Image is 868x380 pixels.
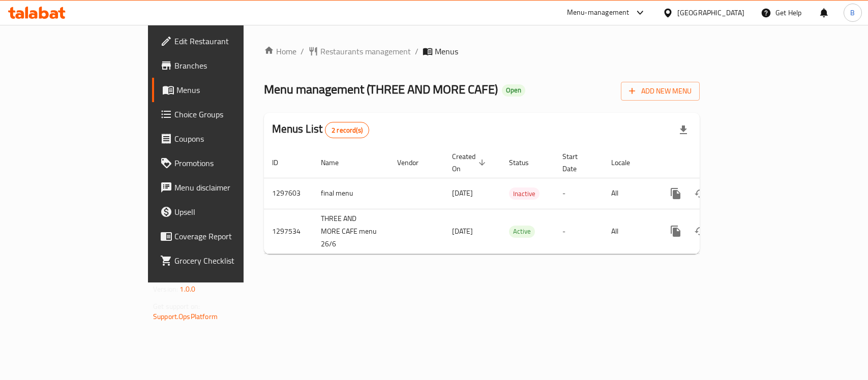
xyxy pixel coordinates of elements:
div: Open [502,84,525,97]
span: Promotions [174,157,285,169]
td: - [554,209,603,254]
span: [DATE] [452,186,473,200]
button: Change Status [688,219,712,243]
nav: breadcrumb [264,45,700,57]
div: [GEOGRAPHIC_DATA] [677,7,744,18]
span: Menu management ( THREE AND MORE CAFE ) [264,78,498,101]
a: Menus [152,78,293,102]
span: Choice Groups [174,108,285,120]
span: 2 record(s) [325,125,369,135]
div: Export file [671,118,696,142]
span: Locale [611,156,643,169]
span: Menus [176,84,285,96]
span: Edit Restaurant [174,35,285,47]
div: Inactive [509,187,540,200]
span: Vendor [397,156,432,169]
span: Add New Menu [629,85,692,98]
span: B [850,7,855,18]
span: Grocery Checklist [174,255,285,267]
a: Choice Groups [152,102,293,126]
span: ID [272,156,291,169]
a: Coupons [152,126,293,151]
div: Menu-management [567,7,630,19]
span: Restaurants management [320,45,411,57]
span: Active [509,226,535,237]
button: more [664,219,688,243]
span: Name [321,156,352,169]
a: Upsell [152,200,293,224]
span: Menus [435,45,458,57]
th: Actions [655,147,769,178]
td: final menu [313,178,389,209]
div: Total records count [325,122,369,138]
div: Active [509,226,535,238]
a: Coverage Report [152,224,293,248]
span: Created On [452,150,489,175]
span: Inactive [509,188,540,200]
a: Menu disclaimer [152,175,293,200]
span: Status [509,156,542,169]
a: Support.OpsPlatform [153,310,218,323]
span: Coupons [174,133,285,145]
a: Restaurants management [308,45,411,57]
td: THREE AND MORE CAFE menu 26/6 [313,209,389,254]
button: Change Status [688,181,712,206]
span: [DATE] [452,225,473,238]
a: Grocery Checklist [152,248,293,273]
span: Branches [174,59,285,72]
button: Add New Menu [621,82,700,101]
span: Version: [153,282,178,296]
span: Coverage Report [174,230,285,242]
span: Upsell [174,206,285,218]
button: more [664,181,688,206]
a: Promotions [152,151,293,175]
a: Edit Restaurant [152,29,293,53]
h2: Menus List [272,121,369,138]
a: Branches [152,53,293,78]
span: Open [502,86,525,94]
span: Menu disclaimer [174,181,285,194]
td: - [554,178,603,209]
span: Start Date [562,150,591,175]
span: 1.0.0 [179,282,195,296]
td: All [603,178,655,209]
td: All [603,209,655,254]
table: enhanced table [264,147,769,254]
li: / [301,45,304,57]
li: / [415,45,418,57]
span: Get support on: [153,300,200,313]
